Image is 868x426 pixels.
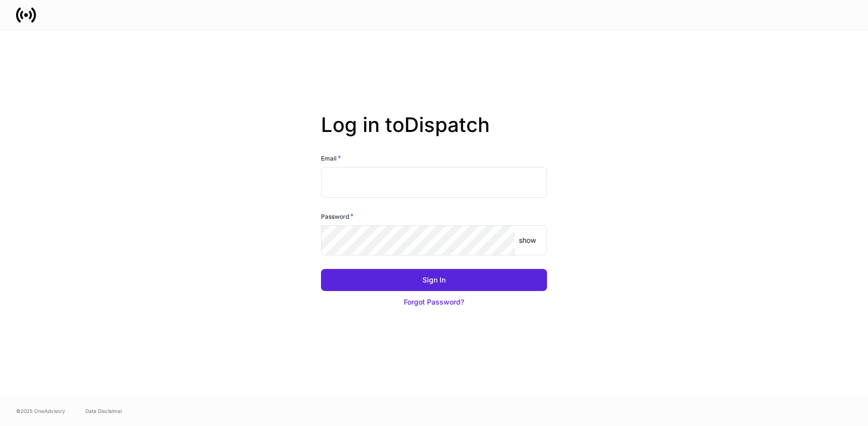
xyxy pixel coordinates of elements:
h2: Log in to Dispatch [321,113,547,153]
div: Sign In [422,275,446,285]
h6: Password [321,211,354,221]
button: Sign In [321,269,547,291]
p: show [519,235,536,245]
span: © 2025 OneAdvisory [16,407,65,415]
div: Forgot Password? [404,297,464,307]
a: Data Disclaimer [85,407,123,415]
h6: Email [321,153,341,163]
button: Forgot Password? [321,291,547,313]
